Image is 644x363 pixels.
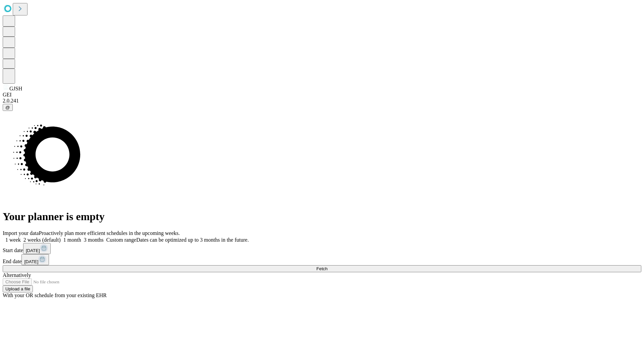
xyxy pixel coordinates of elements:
span: Alternatively [3,272,31,278]
button: Fetch [3,265,641,272]
h1: Your planner is empty [3,210,641,223]
div: GEI [3,92,641,98]
span: Custom range [106,237,136,243]
span: 1 week [5,237,21,243]
span: With your OR schedule from your existing EHR [3,292,107,298]
span: Import your data [3,230,39,236]
span: 3 months [84,237,104,243]
button: @ [3,104,13,111]
span: @ [5,105,10,110]
div: 2.0.241 [3,98,641,104]
div: End date [3,254,641,265]
span: 2 weeks (default) [23,237,61,243]
span: GJSH [9,86,22,91]
span: 1 month [63,237,81,243]
span: [DATE] [26,248,40,253]
button: Upload a file [3,285,33,292]
button: [DATE] [21,254,49,265]
div: Start date [3,243,641,254]
span: Dates can be optimized up to 3 months in the future. [136,237,249,243]
span: Fetch [316,266,327,271]
span: [DATE] [24,259,38,264]
span: Proactively plan more efficient schedules in the upcoming weeks. [39,230,180,236]
button: [DATE] [23,243,51,254]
